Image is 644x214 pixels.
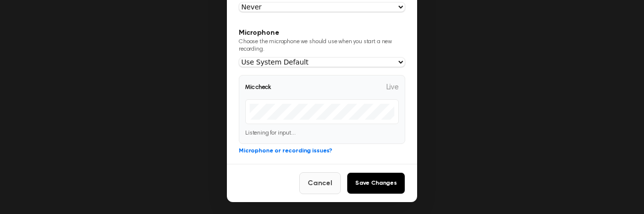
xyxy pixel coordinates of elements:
button: Microphone or recording issues? [239,146,332,155]
h3: Microphone [239,28,405,38]
button: Cancel [299,172,341,194]
span: Listening for input... [245,130,295,136]
span: Live [386,81,399,93]
button: Save Changes [347,172,405,194]
span: Mic check [245,83,271,92]
p: Choose the microphone we should use when you start a new recording. [239,38,405,53]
